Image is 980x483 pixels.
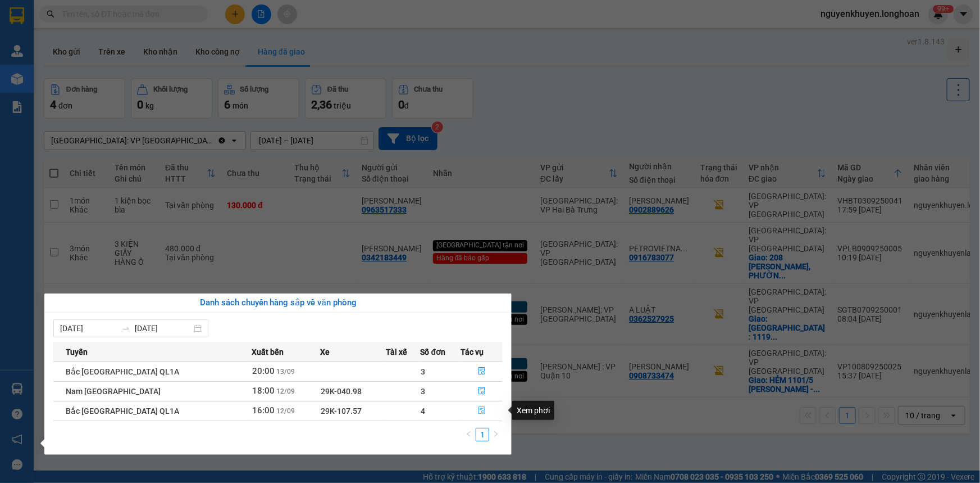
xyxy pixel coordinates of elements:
[121,324,130,333] span: swap-right
[461,346,484,358] span: Tác vụ
[421,346,446,358] span: Số đơn
[15,16,226,29] strong: BIÊN NHẬN VẬN CHUYỂN BẢO AN EXPRESS
[53,296,503,310] div: Danh sách chuyến hàng sắp về văn phòng
[478,407,486,416] span: file-done
[461,402,502,420] button: file-done
[476,428,489,441] li: 1
[461,382,502,400] button: file-done
[466,431,472,437] span: left
[252,346,284,358] span: Xuất bến
[66,367,179,376] span: Bắc [GEOGRAPHIC_DATA] QL1A
[493,431,499,437] span: right
[41,44,202,87] span: [PHONE_NUMBER] - [DOMAIN_NAME]
[462,428,476,441] button: left
[321,387,362,396] span: 29K-040.98
[276,368,295,376] span: 13/09
[461,363,502,381] button: file-done
[276,387,295,395] span: 12/09
[386,346,408,358] span: Tài xế
[66,387,161,396] span: Nam [GEOGRAPHIC_DATA]
[66,346,88,358] span: Tuyến
[462,428,476,441] li: Previous Page
[320,346,330,358] span: Xe
[66,407,179,416] span: Bắc [GEOGRAPHIC_DATA] QL1A
[421,367,426,376] span: 3
[489,428,503,441] button: right
[421,407,426,416] span: 4
[12,31,229,40] strong: (Công Ty TNHH Chuyển Phát Nhanh Bảo An - MST: 0109597835)
[276,407,295,415] span: 12/09
[60,322,117,335] input: Từ ngày
[421,387,426,396] span: 3
[321,407,362,416] span: 29K-107.57
[252,386,275,396] span: 18:00
[512,401,554,420] div: Xem phơi
[478,367,486,376] span: file-done
[476,428,489,441] a: 1
[489,428,503,441] li: Next Page
[252,366,275,376] span: 20:00
[478,387,486,396] span: file-done
[121,324,130,333] span: to
[135,322,192,335] input: Đến ngày
[252,405,275,416] span: 16:00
